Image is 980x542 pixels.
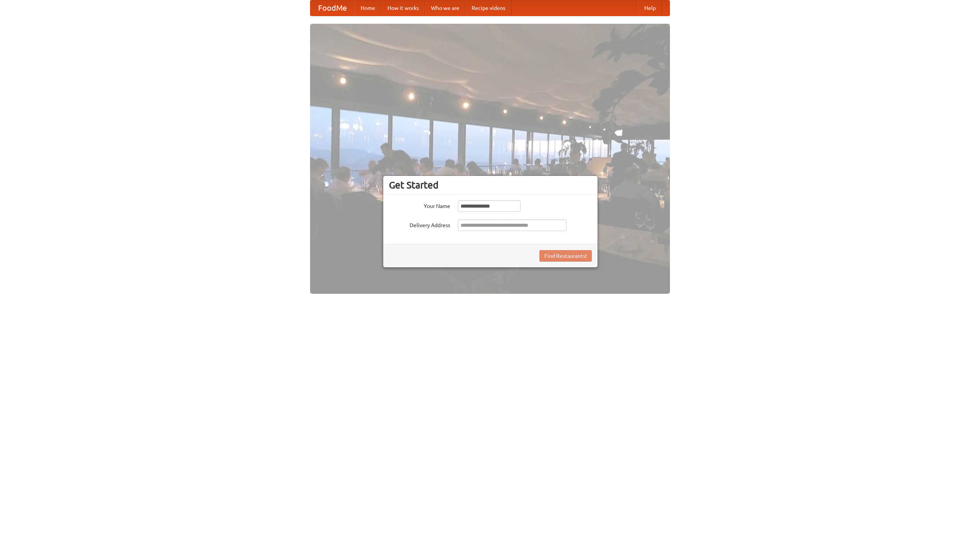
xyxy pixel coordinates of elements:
h3: Get Started [389,179,592,191]
a: Who we are [425,0,465,16]
button: Find Restaurants! [539,250,592,262]
a: Home [354,0,381,16]
label: Your Name [389,200,450,210]
label: Delivery Address [389,219,450,229]
a: Recipe videos [465,0,511,16]
a: Help [638,0,662,16]
a: How it works [381,0,425,16]
a: FoodMe [310,0,354,16]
